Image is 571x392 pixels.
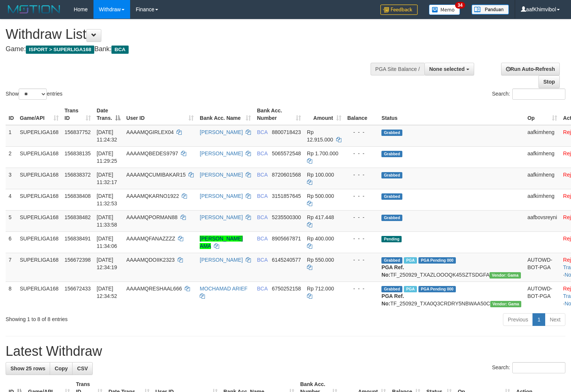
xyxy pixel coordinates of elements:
b: PGA Ref. No: [381,264,404,278]
span: BCA [257,214,267,220]
td: 2 [6,146,17,168]
td: SUPERLIGA168 [17,125,62,147]
td: 7 [6,253,17,281]
th: Game/API: activate to sort column ascending [17,104,62,125]
span: Copy 6750252158 to clipboard [272,286,301,292]
div: Showing 1 to 8 of 8 entries [6,312,232,323]
span: BCA [257,193,267,199]
th: Status [378,104,524,125]
span: Vendor URL: https://trx31.1velocity.biz [490,301,522,307]
th: Op: activate to sort column ascending [524,104,560,125]
span: AAAAMQDOIIK2323 [126,257,175,263]
span: 156838491 [65,236,91,242]
td: SUPERLIGA168 [17,189,62,210]
td: aafbovsreyni [524,210,560,231]
img: panduan.png [472,4,509,15]
td: 6 [6,231,17,253]
span: 156838408 [65,193,91,199]
td: 8 [6,281,17,310]
th: User ID: activate to sort column ascending [123,104,197,125]
span: BCA [257,257,267,263]
th: Date Trans.: activate to sort column descending [94,104,123,125]
span: Copy 5235500300 to clipboard [272,214,301,220]
span: Rp 550.000 [307,257,334,263]
a: [PERSON_NAME] [200,257,243,263]
th: Amount: activate to sort column ascending [304,104,344,125]
span: BCA [257,172,267,178]
span: AAAAMQFANAZZZZ [126,236,175,242]
span: Rp 417.448 [307,214,334,220]
span: AAAAMQCUMIBAKAR15 [126,172,186,178]
span: BCA [257,286,267,292]
span: Grabbed [381,257,402,264]
div: - - - [347,214,376,221]
span: BCA [257,150,267,156]
span: AAAAMQKARNO1922 [126,193,179,199]
span: Rp 1.700.000 [307,150,338,156]
td: SUPERLIGA168 [17,146,62,168]
span: 156838135 [65,150,91,156]
a: Previous [503,313,533,326]
td: SUPERLIGA168 [17,253,62,281]
td: AUTOWD-BOT-PGA [524,281,560,310]
img: Button%20Memo.svg [429,4,460,15]
td: AUTOWD-BOT-PGA [524,253,560,281]
input: Search: [512,88,565,100]
span: 156672433 [65,286,91,292]
td: 5 [6,210,17,231]
span: [DATE] 11:32:17 [97,172,117,185]
a: 1 [532,313,545,326]
div: - - - [347,150,376,157]
div: - - - [347,192,376,200]
span: 156838372 [65,172,91,178]
a: [PERSON_NAME] [200,193,243,199]
td: SUPERLIGA168 [17,281,62,310]
span: 156837752 [65,129,91,135]
div: - - - [347,285,376,292]
span: Grabbed [381,172,402,178]
img: Feedback.jpg [380,4,418,15]
span: Copy 8720601568 to clipboard [272,172,301,178]
th: ID [6,104,17,125]
span: AAAAMQPORMAN88 [126,214,178,220]
span: Marked by aafsoycanthlai [404,286,417,292]
span: Copy 8800718423 to clipboard [272,129,301,135]
span: 34 [455,2,465,9]
td: 3 [6,168,17,189]
span: Rp 500.000 [307,193,334,199]
span: Marked by aafsoycanthlai [404,257,417,264]
td: TF_250929_TXA0Q3CRDRY5NBWAA50C [378,281,524,310]
span: Pending [381,236,402,242]
span: 156838482 [65,214,91,220]
td: SUPERLIGA168 [17,210,62,231]
h1: Withdraw List [6,27,373,42]
span: [DATE] 12:34:52 [97,286,117,299]
td: aafkimheng [524,189,560,210]
a: Show 25 rows [6,362,50,375]
a: [PERSON_NAME] [200,172,243,178]
img: MOTION_logo.png [6,4,62,15]
a: [PERSON_NAME] [200,129,243,135]
span: BCA [257,129,267,135]
span: AAAAMQRESHAAL666 [126,286,182,292]
a: [PERSON_NAME] [200,214,243,220]
div: PGA Site Balance / [371,63,424,75]
span: Grabbed [381,193,402,200]
div: - - - [347,235,376,242]
span: Copy 3151857645 to clipboard [272,193,301,199]
span: [DATE] 11:33:58 [97,214,117,228]
td: aafkimheng [524,168,560,189]
td: SUPERLIGA168 [17,231,62,253]
span: Copy [55,365,68,371]
span: AAAAMQBEDES9797 [126,150,178,156]
th: Balance [344,104,379,125]
a: Stop [538,75,560,88]
span: AAAAMQGIRLEX04 [126,129,174,135]
span: None selected [429,66,465,72]
label: Show entries [6,88,62,100]
span: Rp 12.915.000 [307,129,333,143]
td: TF_250929_TXAZLOOOQK45SZTSDGFA [378,253,524,281]
a: MOCHAMAD ARIEF [200,286,248,292]
h1: Latest Withdraw [6,344,565,359]
label: Search: [492,362,565,373]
